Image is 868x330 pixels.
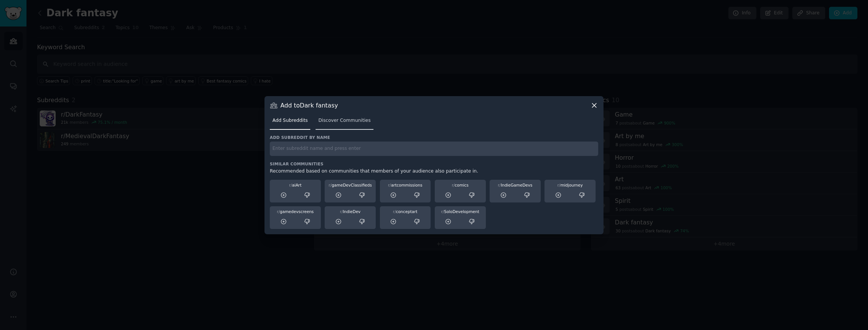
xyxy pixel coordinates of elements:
span: r/ [277,209,280,214]
div: conceptart [383,209,428,214]
div: artcommissions [383,182,428,188]
a: Discover Communities [316,115,373,130]
h3: Similar Communities [270,161,598,167]
div: SoloDevelopment [437,209,483,214]
a: Add Subreddits [270,115,310,130]
div: Recommended based on communities that members of your audience also participate in. [270,168,598,175]
span: r/ [498,183,501,187]
span: r/ [289,183,292,187]
div: gameDevClassifieds [327,182,373,188]
span: r/ [340,209,343,214]
input: Enter subreddit name and press enter [270,142,598,156]
div: IndieDev [327,209,373,214]
span: r/ [329,183,332,187]
div: comics [437,182,483,188]
span: Discover Communities [318,117,370,124]
span: r/ [441,209,444,214]
h3: Add subreddit by name [270,135,598,140]
div: gamedevscreens [272,209,318,214]
div: aiArt [272,182,318,188]
span: r/ [393,209,396,214]
div: midjourney [547,182,593,188]
span: r/ [388,183,391,187]
div: IndieGameDevs [492,182,538,188]
span: Add Subreddits [272,117,308,124]
span: r/ [557,183,560,187]
h3: Add to Dark fantasy [280,101,338,109]
span: r/ [452,183,455,187]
